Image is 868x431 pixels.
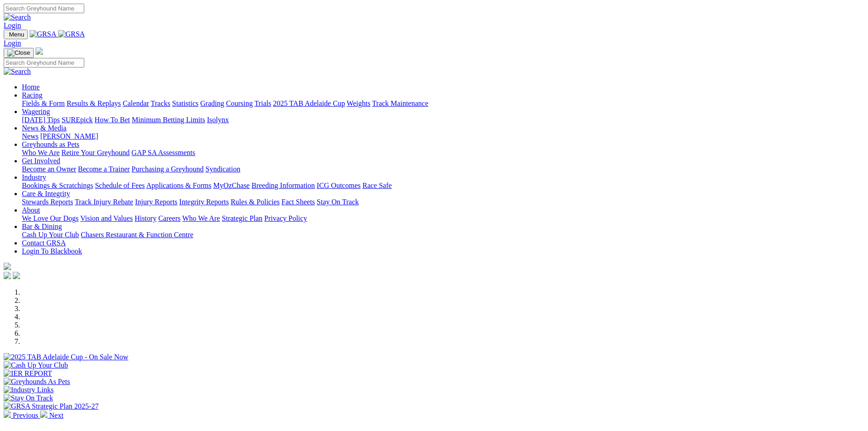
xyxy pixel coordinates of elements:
[123,99,149,107] a: Calendar
[4,21,21,29] a: Login
[207,116,229,124] a: Isolynx
[132,149,195,156] a: GAP SA Assessments
[22,99,864,108] div: Racing
[4,361,68,369] img: Cash Up Your Club
[22,165,76,173] a: Become an Owner
[22,214,864,223] div: About
[4,386,54,394] img: Industry Links
[282,198,315,206] a: Fact Sheets
[22,198,864,206] div: Care & Integrity
[30,30,56,38] img: GRSA
[22,223,62,230] a: Bar & Dining
[22,214,78,222] a: We Love Our Dogs
[22,83,40,91] a: Home
[4,13,31,21] img: Search
[75,198,133,206] a: Track Injury Rebate
[13,411,38,419] span: Previous
[4,263,11,270] img: logo-grsa-white.png
[81,231,193,239] a: Chasers Restaurant & Function Centre
[213,182,250,189] a: MyOzChase
[40,410,47,418] img: chevron-right-pager-white.svg
[22,182,93,189] a: Bookings & Scratchings
[40,411,63,419] a: Next
[317,198,359,206] a: Stay On Track
[36,47,43,55] img: logo-grsa-white.png
[22,116,60,124] a: [DATE] Tips
[22,165,864,173] div: Get Involved
[13,272,20,279] img: twitter.svg
[22,231,864,239] div: Bar & Dining
[4,68,31,76] img: Search
[58,30,85,38] img: GRSA
[4,30,28,39] button: Toggle navigation
[182,214,220,222] a: Who We Are
[4,353,128,361] img: 2025 TAB Adelaide Cup - On Sale Now
[264,214,307,222] a: Privacy Policy
[22,190,70,197] a: Care & Integrity
[22,247,82,255] a: Login To Blackbook
[22,124,67,132] a: News & Media
[134,214,156,222] a: History
[146,182,211,189] a: Applications & Forms
[4,4,84,13] input: Search
[254,99,271,107] a: Trials
[62,116,92,124] a: SUREpick
[132,165,204,173] a: Purchasing a Greyhound
[317,182,360,189] a: ICG Outcomes
[226,99,253,107] a: Coursing
[200,99,224,107] a: Grading
[4,39,21,47] a: Login
[22,149,60,156] a: Who We Are
[49,411,63,419] span: Next
[22,182,864,190] div: Industry
[80,214,133,222] a: Vision and Values
[22,99,65,107] a: Fields & Form
[4,410,11,418] img: chevron-left-pager-white.svg
[4,394,53,402] img: Stay On Track
[151,99,170,107] a: Tracks
[22,231,79,239] a: Cash Up Your Club
[4,378,70,386] img: Greyhounds As Pets
[22,206,40,214] a: About
[231,198,280,206] a: Rules & Policies
[22,91,42,99] a: Racing
[62,149,130,156] a: Retire Your Greyhound
[22,173,46,181] a: Industry
[22,116,864,124] div: Wagering
[252,182,315,189] a: Breeding Information
[4,402,98,410] img: GRSA Strategic Plan 2025-27
[22,132,864,140] div: News & Media
[132,116,205,124] a: Minimum Betting Limits
[95,116,130,124] a: How To Bet
[9,31,24,38] span: Menu
[22,140,79,148] a: Greyhounds as Pets
[4,369,52,378] img: IER REPORT
[4,48,34,58] button: Toggle navigation
[22,132,38,140] a: News
[7,49,30,57] img: Close
[22,149,864,157] div: Greyhounds as Pets
[67,99,121,107] a: Results & Replays
[362,182,391,189] a: Race Safe
[347,99,370,107] a: Weights
[135,198,177,206] a: Injury Reports
[172,99,199,107] a: Statistics
[4,272,11,279] img: facebook.svg
[22,239,66,247] a: Contact GRSA
[40,132,98,140] a: [PERSON_NAME]
[95,182,144,189] a: Schedule of Fees
[158,214,180,222] a: Careers
[222,214,262,222] a: Strategic Plan
[22,108,50,115] a: Wagering
[205,165,240,173] a: Syndication
[273,99,345,107] a: 2025 TAB Adelaide Cup
[4,58,84,68] input: Search
[372,99,428,107] a: Track Maintenance
[78,165,130,173] a: Become a Trainer
[22,157,60,165] a: Get Involved
[179,198,229,206] a: Integrity Reports
[22,198,73,206] a: Stewards Reports
[4,411,40,419] a: Previous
